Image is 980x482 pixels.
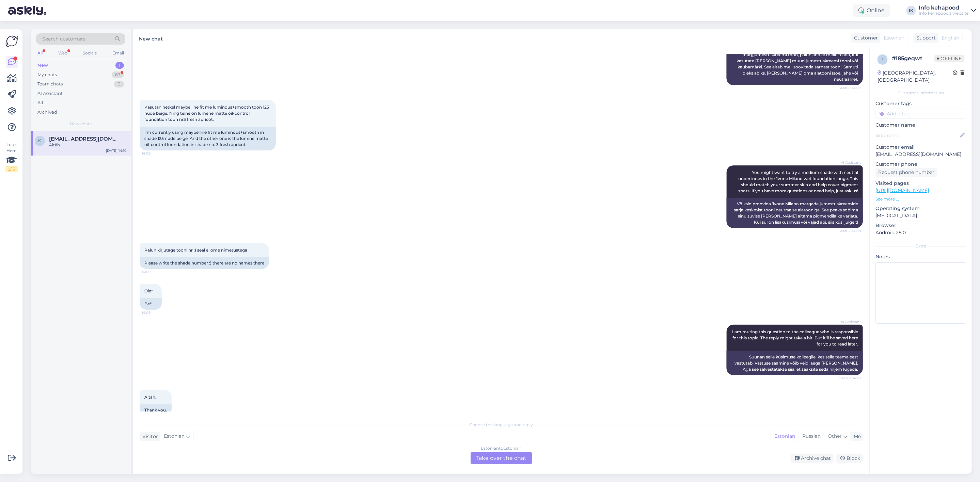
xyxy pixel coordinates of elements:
div: Extra [875,243,966,249]
p: Notes [875,253,966,260]
div: New [37,62,48,69]
span: 14:09 [142,310,167,315]
span: k [38,138,42,143]
p: Customer email [875,144,966,151]
span: Other [828,433,842,439]
span: 1 [882,57,883,62]
p: Visited pages [875,180,966,187]
div: Please write the shade number :) there are no names there [140,257,269,269]
div: Thank you. [140,404,172,416]
span: Search customers [42,35,85,43]
div: Me [851,433,861,440]
div: Take over the chat [471,452,532,464]
div: Team chats [37,81,63,87]
div: Aitäh. [49,142,127,148]
div: Info kehapood [919,5,968,11]
div: Estonian [771,431,799,441]
div: [DATE] 14:10 [106,148,127,153]
div: Estonian to Estonian [481,445,522,451]
div: I'm currently using maybelline fit me luminous+smooth in shade 125 nude beige. And the other one ... [140,127,276,150]
div: AI Assistant [37,90,63,97]
div: 2 / 3 [5,166,18,172]
span: Offline [934,55,964,62]
div: Socials [81,49,98,58]
input: Add a tag [875,109,966,119]
div: Customer [851,34,878,42]
span: I am routing this question to the colleague who is responsible for this topic. The reply might ta... [732,329,859,347]
div: [GEOGRAPHIC_DATA], [GEOGRAPHIC_DATA] [878,69,953,84]
div: # 185geqwt [892,54,934,63]
span: AI Assistant [835,160,861,165]
div: Email [111,49,125,58]
div: Choose the language and reply [140,422,863,428]
a: [URL][DOMAIN_NAME] [875,187,929,193]
span: Seen ✓ 14:09 [835,228,861,234]
span: Palun kirjutage tooni nr :) seal ei ome nimetustega [144,247,247,253]
div: IK [906,6,916,15]
div: Võiksid proovida Jvone Milano märgade jumestuskreemide sarja keskmist tooni neutraalse alatooniga... [727,198,863,228]
span: Seen ✓ 14:10 [835,375,861,381]
span: You might want to try a medium shade with neutral undertones in the Jvone Milano wet foundation r... [738,170,859,193]
a: Info kehapoodInfo kehapood's website [919,5,976,16]
span: Estonian [164,433,185,440]
p: [MEDICAL_DATA] [875,212,966,219]
span: Kasutan hetkel maybelline fit me luminous+smooth toon 125 nude beige. Ning teine on lumene matte ... [144,105,270,122]
span: New chats [70,121,92,127]
p: Customer tags [875,100,966,107]
div: All [36,49,44,58]
p: See more ... [875,196,966,202]
p: Operating system [875,205,966,212]
input: Add name [876,132,959,139]
div: Archived [37,109,57,116]
p: Customer name [875,122,966,129]
span: kretesolna@gmail.com [49,136,120,142]
div: 0 [114,81,124,87]
div: Support [914,34,936,42]
label: New chat [139,33,163,43]
span: AI Assistant [835,319,861,324]
div: Online [853,4,890,17]
span: 14:09 [142,269,167,274]
span: Estonian [884,34,904,42]
div: All [37,99,43,106]
div: Archive chat [791,454,834,463]
div: Look Here [5,142,18,172]
img: Askly Logo [5,35,18,48]
p: Customer phone [875,161,966,168]
div: My chats [37,71,57,78]
p: Android 28.0 [875,229,966,236]
span: 14:09 [142,151,167,156]
p: [EMAIL_ADDRESS][DOMAIN_NAME] [875,151,966,158]
p: Browser [875,222,966,229]
div: Suunan selle küsimuse kolleegile, kes selle teema eest vastutab. Vastuse saamine võib veidi aega ... [727,351,863,375]
div: 67 [112,71,124,78]
div: Customer information [875,90,966,96]
div: Visitor [140,433,158,440]
div: Block [836,454,863,463]
span: English [942,34,959,42]
div: 1 [115,62,124,69]
span: Seen ✓ 14:07 [835,85,861,91]
div: Request phone number [875,168,937,177]
div: Web [57,49,69,58]
div: Russian [799,431,824,441]
span: Aitäh. [144,395,156,400]
div: Info kehapood's website [919,11,968,16]
div: Et aidata teil [PERSON_NAME] õige [PERSON_NAME] märgjumestuskreemi toon, palun andke meile teada,... [727,43,863,85]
